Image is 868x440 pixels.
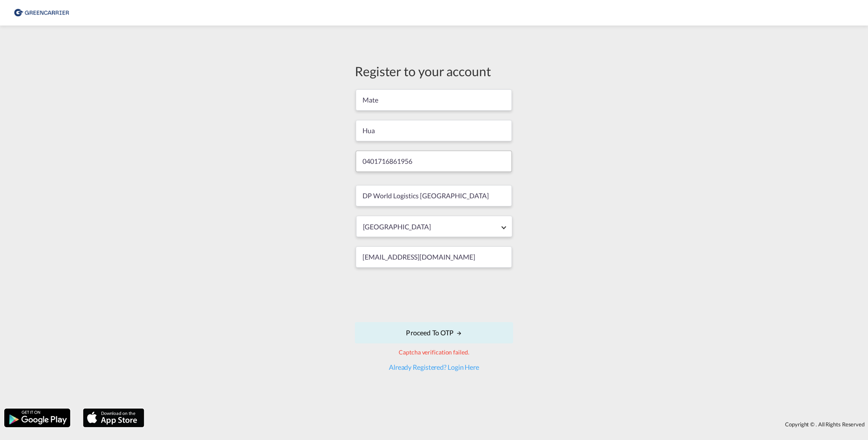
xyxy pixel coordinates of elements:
[356,246,512,268] input: Enter Email
[356,89,512,111] input: Enter First Name
[355,62,513,80] div: Register to your account
[356,120,512,141] input: Enter Last Name
[356,216,512,237] md-select: Enter Country: Germany
[356,151,512,172] input: Phone Number
[363,223,431,231] div: [GEOGRAPHIC_DATA]
[13,3,70,23] img: 8cf206808afe11efa76fcd1e3d746489.png
[369,276,499,309] iframe: reCAPTCHA
[389,363,479,371] a: Already Registered? Login Here
[356,185,512,206] input: Enter Company Name
[3,408,71,428] img: google.png
[355,322,513,343] button: Proceed to OTPicon-arrow-right
[148,417,868,431] div: Copyright © . All Rights Reserved
[456,330,462,336] md-icon: icon-arrow-right
[82,408,145,428] img: apple.png
[399,348,469,357] div: Captcha verification failed.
